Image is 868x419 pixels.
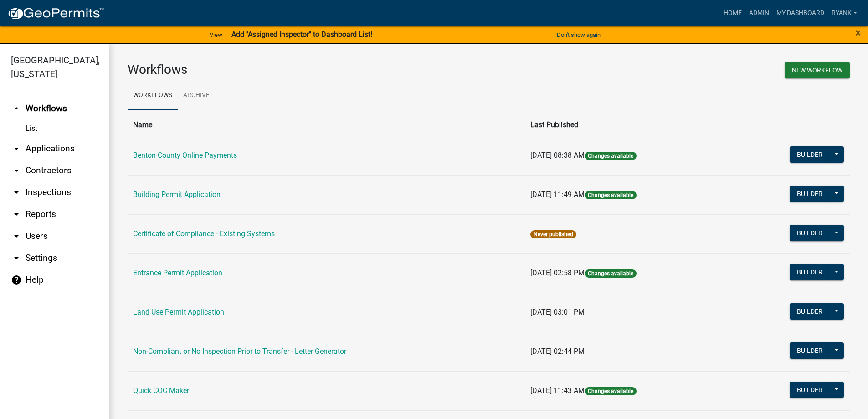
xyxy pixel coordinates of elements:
[530,190,585,199] span: [DATE] 11:49 AM
[206,27,226,42] a: View
[585,152,637,160] span: Changes available
[525,114,733,136] th: Last Published
[133,229,275,238] a: Certificate of Compliance - Existing Systems
[585,269,637,278] span: Changes available
[790,382,830,398] button: Builder
[530,230,576,238] span: Never published
[855,26,861,39] span: ×
[133,347,346,356] a: Non-Compliant or No Inspection Prior to Transfer - Letter Generator
[133,269,222,277] a: Entrance Permit Application
[790,225,830,241] button: Builder
[530,308,585,316] span: [DATE] 03:01 PM
[585,387,637,395] span: Changes available
[11,165,22,176] i: arrow_drop_down
[128,114,525,136] th: Name
[790,264,830,280] button: Builder
[11,187,22,198] i: arrow_drop_down
[790,146,830,163] button: Builder
[785,62,850,78] button: New Workflow
[530,347,585,356] span: [DATE] 02:44 PM
[553,27,604,42] button: Don't show again
[128,81,178,110] a: Workflows
[745,5,773,22] a: Admin
[585,191,637,199] span: Changes available
[790,186,830,202] button: Builder
[11,231,22,242] i: arrow_drop_down
[133,308,224,316] a: Land Use Permit Application
[133,386,189,395] a: Quick COC Maker
[11,253,22,264] i: arrow_drop_down
[828,5,861,22] a: RyanK
[530,269,585,277] span: [DATE] 02:58 PM
[790,303,830,320] button: Builder
[11,274,22,285] i: help
[855,27,861,38] button: Close
[133,151,237,160] a: Benton County Online Payments
[773,5,828,22] a: My Dashboard
[11,143,22,154] i: arrow_drop_down
[178,81,215,110] a: Archive
[530,151,585,160] span: [DATE] 08:38 AM
[11,209,22,220] i: arrow_drop_down
[133,190,221,199] a: Building Permit Application
[790,342,830,359] button: Builder
[530,386,585,395] span: [DATE] 11:43 AM
[11,103,22,114] i: arrow_drop_up
[231,30,372,39] strong: Add "Assigned Inspector" to Dashboard List!
[128,62,482,78] h3: Workflows
[720,5,745,22] a: Home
